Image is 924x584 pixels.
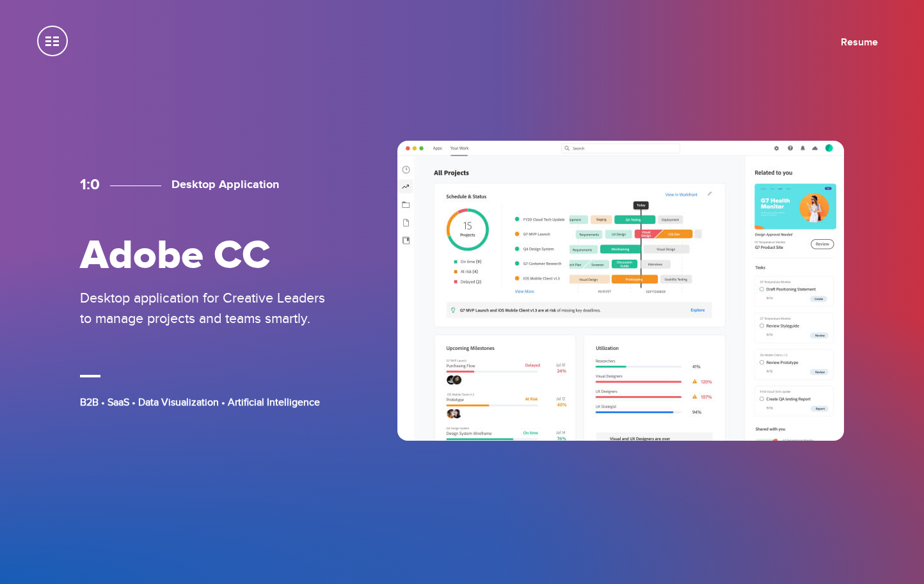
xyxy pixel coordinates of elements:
[80,396,320,409] span: B2B • SaaS • Data Visualization • Artificial Intelligence
[110,178,279,192] h3: Desktop Application
[841,36,878,49] a: Resume
[80,288,336,329] p: Desktop application for Creative Leaders to manage projects and teams smartly.
[80,175,100,194] span: 1:0
[78,141,846,444] a: 1:0 Desktop Application Adobe CC Desktop application for Creative Leaders to manage projects and ...
[80,235,336,278] h2: Adobe CC
[397,141,844,441] img: Adobe CC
